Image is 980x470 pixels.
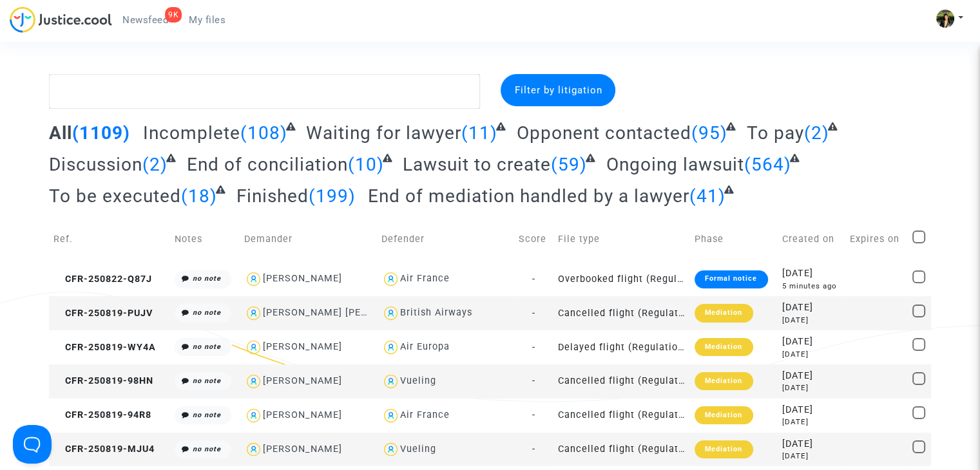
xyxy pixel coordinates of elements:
span: - [532,444,535,455]
div: [DATE] [782,315,841,326]
img: icon-user.svg [244,338,263,357]
div: Air France [400,409,450,420]
div: Formal notice [695,270,767,288]
div: Mediation [695,304,753,322]
div: [PERSON_NAME] [263,444,342,455]
span: (41) [689,185,725,207]
span: (199) [309,185,356,207]
a: 9KNewsfeed [112,10,178,30]
td: Score [514,216,553,262]
td: Ref. [49,216,170,262]
span: - [532,375,535,386]
img: icon-user.svg [381,270,400,288]
span: CFR-250822-Q87J [53,274,152,285]
span: - [532,274,535,285]
td: Created on [778,216,845,262]
div: Mediation [695,338,753,356]
span: CFR-250819-98HN [53,375,153,386]
span: (18) [181,185,217,207]
div: [DATE] [782,335,841,349]
td: Delayed flight (Regulation EC 261/2004) [553,330,690,364]
span: (2) [803,122,829,144]
iframe: Help Scout Beacon - Open [13,425,52,464]
td: Cancelled flight (Regulation EC 261/2004) [553,296,690,330]
div: [PERSON_NAME] [263,375,342,386]
i: no note [193,343,221,351]
img: icon-user.svg [381,440,400,459]
img: icon-user.svg [381,304,400,323]
div: [PERSON_NAME] [263,409,342,420]
td: Overbooked flight (Regulation EC 261/2004) [553,262,690,296]
span: My files [189,14,226,26]
span: Opponent contacted [517,122,691,144]
td: Cancelled flight (Regulation EC 261/2004) [553,433,690,467]
div: [DATE] [782,437,841,451]
div: [DATE] [782,267,841,281]
img: icon-user.svg [244,372,263,391]
span: Filter by litigation [514,84,602,96]
span: (95) [691,122,727,144]
span: (108) [240,122,287,144]
td: Cancelled flight (Regulation EC 261/2004) [553,364,690,399]
div: [DATE] [782,417,841,428]
span: (11) [461,122,497,144]
div: Vueling [400,375,436,386]
span: Finished [236,185,309,207]
span: CFR-250819-WY4A [53,342,156,353]
span: Discussion [49,154,142,175]
img: icon-user.svg [381,338,400,357]
span: All [49,122,72,144]
span: (59) [551,154,587,175]
div: Vueling [400,444,436,455]
div: 5 minutes ago [782,281,841,292]
span: - [532,308,535,319]
span: - [532,409,535,420]
img: jc-logo.svg [10,6,112,33]
i: no note [193,377,221,385]
i: no note [193,411,221,419]
div: [DATE] [782,403,841,417]
div: 9K [165,7,182,23]
span: To be executed [49,185,181,207]
i: no note [193,308,221,317]
img: icon-user.svg [244,270,263,288]
span: Ongoing lawsuit [606,154,744,175]
span: CFR-250819-MJU4 [53,444,155,455]
img: icon-user.svg [381,372,400,391]
span: To pay [746,122,803,144]
td: Cancelled flight (Regulation EC 261/2004) [553,399,690,433]
div: [DATE] [782,369,841,383]
a: My files [178,10,236,30]
div: [DATE] [782,451,841,462]
div: [PERSON_NAME] [263,273,342,284]
span: - [532,342,535,353]
span: Lawsuit to create [403,154,551,175]
div: Mediation [695,406,753,424]
td: Notes [170,216,240,262]
span: CFR-250819-PUJV [53,308,153,319]
div: [DATE] [782,349,841,360]
img: ACg8ocIHv2cjDDKoFJhKpOjfbZYKSpwDZ1OyqKQUd1LFOvruGOPdCw=s96-c [936,10,954,28]
span: (2) [142,154,168,175]
td: Expires on [845,216,908,262]
img: icon-user.svg [244,304,263,323]
td: Demander [240,216,377,262]
span: End of mediation handled by a lawyer [368,185,689,207]
div: [DATE] [782,382,841,393]
span: CFR-250819-94R8 [53,409,151,420]
div: [PERSON_NAME] [263,341,342,352]
td: Defender [377,216,514,262]
div: [DATE] [782,301,841,315]
span: (564) [744,154,791,175]
div: British Airways [400,307,472,318]
i: no note [193,445,221,453]
span: End of conciliation [187,154,348,175]
div: [PERSON_NAME] [PERSON_NAME] Lamiral [263,307,465,318]
span: Newsfeed [122,14,168,26]
i: no note [193,274,221,283]
span: (10) [348,154,384,175]
span: (1109) [72,122,130,144]
img: icon-user.svg [381,406,400,425]
div: Air Europa [400,341,450,352]
div: Mediation [695,372,753,390]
